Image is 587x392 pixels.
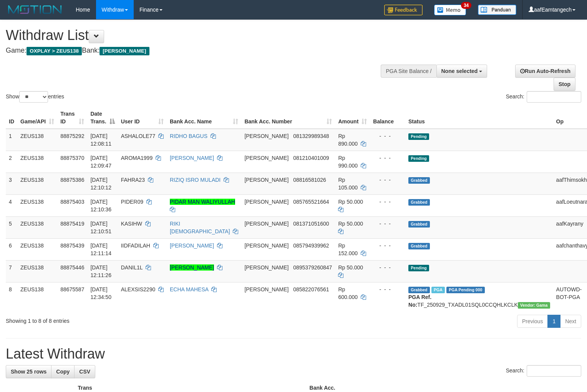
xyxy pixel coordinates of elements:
[90,243,111,256] span: [DATE] 12:11:14
[408,177,430,184] span: Grabbed
[60,243,84,249] span: 88875439
[293,286,329,292] span: Copy 085822076561 to clipboard
[408,265,429,271] span: Pending
[90,264,111,278] span: [DATE] 12:11:26
[408,243,430,249] span: Grabbed
[90,155,111,169] span: [DATE] 12:09:47
[547,315,560,328] a: 1
[373,198,402,206] div: - - -
[57,107,87,129] th: Trans ID: activate to sort column ascending
[121,264,143,271] span: DANIL1L
[121,286,156,292] span: ALEXSIS2290
[6,260,17,282] td: 7
[6,91,64,103] label: Show entries
[338,133,358,147] span: Rp 890.000
[74,365,95,378] a: CSV
[90,221,111,234] span: [DATE] 12:10:51
[17,238,57,260] td: ZEUS138
[384,5,423,15] img: Feedback.jpg
[60,177,84,183] span: 88875386
[17,216,57,238] td: ZEUS138
[441,68,478,74] span: None selected
[527,365,581,377] input: Search:
[381,65,436,78] div: PGA Site Balance /
[6,365,51,378] a: Show 25 rows
[17,173,57,194] td: ZEUS138
[405,282,553,312] td: TF_250929_TXADL01SQL0CCQHLKCLK
[121,199,143,205] span: PIDER09
[51,365,75,378] a: Copy
[90,199,111,213] span: [DATE] 12:10:36
[244,221,289,227] span: [PERSON_NAME]
[118,107,167,129] th: User ID: activate to sort column ascending
[6,346,581,362] h1: Latest Withdraw
[6,28,384,43] h1: Withdraw List
[6,4,64,15] img: MOTION_logo.png
[293,155,329,161] span: Copy 081210401009 to clipboard
[373,242,402,249] div: - - -
[434,5,466,15] img: Button%20Memo.svg
[408,155,429,162] span: Pending
[405,107,553,129] th: Status
[408,221,430,228] span: Grabbed
[338,155,358,169] span: Rp 990.000
[6,216,17,238] td: 5
[167,107,241,129] th: Bank Acc. Name: activate to sort column ascending
[17,260,57,282] td: ZEUS138
[373,132,402,140] div: - - -
[17,129,57,151] td: ZEUS138
[87,107,118,129] th: Date Trans.: activate to sort column descending
[431,287,445,293] span: Marked by aafpengsreynich
[338,177,358,191] span: Rp 105.000
[293,133,329,139] span: Copy 081329989348 to clipboard
[506,91,581,103] label: Search:
[241,107,335,129] th: Bank Acc. Number: activate to sort column ascending
[60,133,84,139] span: 88875292
[6,129,17,151] td: 1
[293,199,329,205] span: Copy 085765521664 to clipboard
[293,221,329,227] span: Copy 081371051600 to clipboard
[244,264,289,271] span: [PERSON_NAME]
[121,177,145,183] span: FAHRA23
[170,243,214,249] a: [PERSON_NAME]
[170,155,214,161] a: [PERSON_NAME]
[79,369,90,375] span: CSV
[338,243,358,256] span: Rp 152.000
[60,264,84,271] span: 88875446
[60,155,84,161] span: 88875370
[6,47,384,55] h4: Game: Bank:
[121,221,142,227] span: KASIHW
[6,107,17,129] th: ID
[335,107,370,129] th: Amount: activate to sort column ascending
[373,154,402,162] div: - - -
[293,264,332,271] span: Copy 0895379260847 to clipboard
[6,282,17,312] td: 8
[517,315,548,328] a: Previous
[244,155,289,161] span: [PERSON_NAME]
[6,151,17,173] td: 2
[56,369,70,375] span: Copy
[244,243,289,249] span: [PERSON_NAME]
[6,194,17,216] td: 4
[293,177,326,183] span: Copy 08816581026 to clipboard
[446,287,485,293] span: PGA Pending
[527,91,581,103] input: Search:
[27,47,82,55] span: OXPLAY > ZEUS138
[338,221,363,227] span: Rp 50.000
[6,238,17,260] td: 6
[170,221,230,234] a: RIKI [DEMOGRAPHIC_DATA]
[373,286,402,293] div: - - -
[436,65,488,78] button: None selected
[121,155,153,161] span: AROMA1999
[99,47,149,55] span: [PERSON_NAME]
[408,199,430,206] span: Grabbed
[373,176,402,184] div: - - -
[60,286,84,292] span: 88675587
[461,2,471,9] span: 34
[60,221,84,227] span: 88875419
[370,107,405,129] th: Balance
[90,286,111,300] span: [DATE] 12:34:50
[17,194,57,216] td: ZEUS138
[373,264,402,271] div: - - -
[17,282,57,312] td: ZEUS138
